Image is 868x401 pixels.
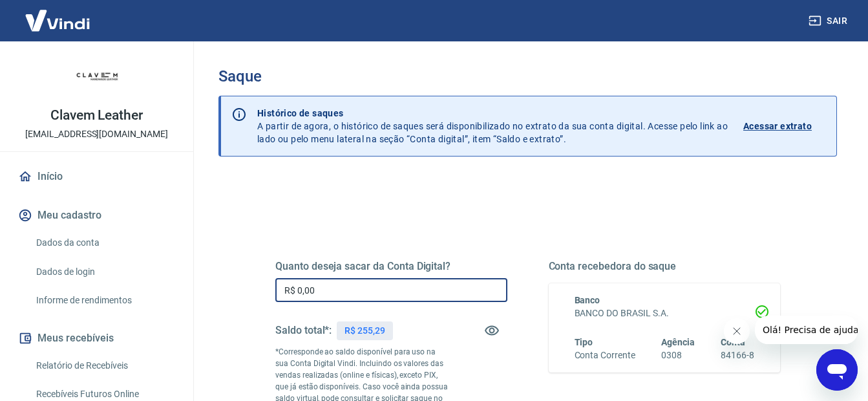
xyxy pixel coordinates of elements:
[575,307,755,320] h6: BANCO DO BRASIL S.A.
[743,120,812,133] p: Acessar extrato
[16,162,178,191] a: Início
[16,201,178,230] button: Meu cadastro
[816,349,858,391] iframe: Botão para abrir a janela de mensagens
[71,52,123,103] img: 48026d62-cd4b-4dea-ad08-bef99432635a.jpeg
[575,295,600,305] span: Banco
[257,107,728,146] p: A partir de agora, o histórico de saques será disponibilizado no extrato da sua conta digital. Ac...
[31,230,178,256] a: Dados da conta
[8,9,109,19] span: Olá! Precisa de ajuda?
[549,260,781,273] h5: Conta recebedora do saque
[755,316,858,344] iframe: Mensagem da empresa
[50,109,143,122] p: Clavem Leather
[661,349,695,362] h6: 0308
[31,287,178,314] a: Informe de rendimentos
[724,318,750,344] iframe: Fechar mensagem
[31,259,178,285] a: Dados de login
[16,1,100,40] img: Vindi
[575,349,635,362] h6: Conta Corrente
[721,349,754,362] h6: 84166-8
[721,337,745,347] span: Conta
[661,337,695,347] span: Agência
[25,127,168,141] p: [EMAIL_ADDRESS][DOMAIN_NAME]
[806,9,852,33] button: Sair
[344,324,385,338] p: R$ 255,29
[257,107,728,120] p: Histórico de saques
[575,337,593,347] span: Tipo
[16,324,178,352] button: Meus recebíveis
[31,352,178,379] a: Relatório de Recebíveis
[275,260,507,273] h5: Quanto deseja sacar da Conta Digital?
[743,107,826,146] a: Acessar extrato
[275,324,332,337] h5: Saldo total*:
[218,67,837,85] h3: Saque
